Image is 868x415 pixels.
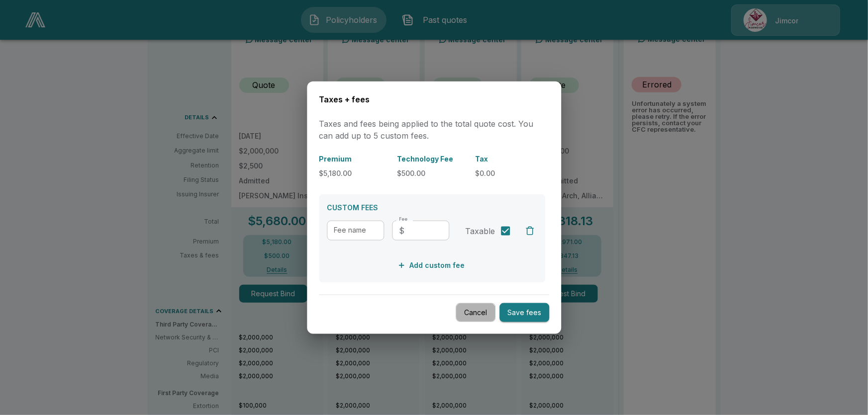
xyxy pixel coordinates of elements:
p: $0.00 [475,168,545,178]
p: Premium [319,154,389,164]
p: $5,180.00 [319,168,389,178]
label: Fee [399,216,407,223]
button: Cancel [456,303,495,322]
h6: Taxes + fees [319,93,549,106]
p: $ [399,225,404,237]
button: Add custom fee [395,256,469,275]
p: CUSTOM FEES [327,202,537,213]
p: $500.00 [397,168,467,178]
p: Tax [475,154,545,164]
p: Technology Fee [397,154,467,164]
button: Save fees [499,303,549,322]
span: Taxable [465,225,495,237]
p: Taxes and fees being applied to the total quote cost. You can add up to 5 custom fees. [319,118,549,142]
